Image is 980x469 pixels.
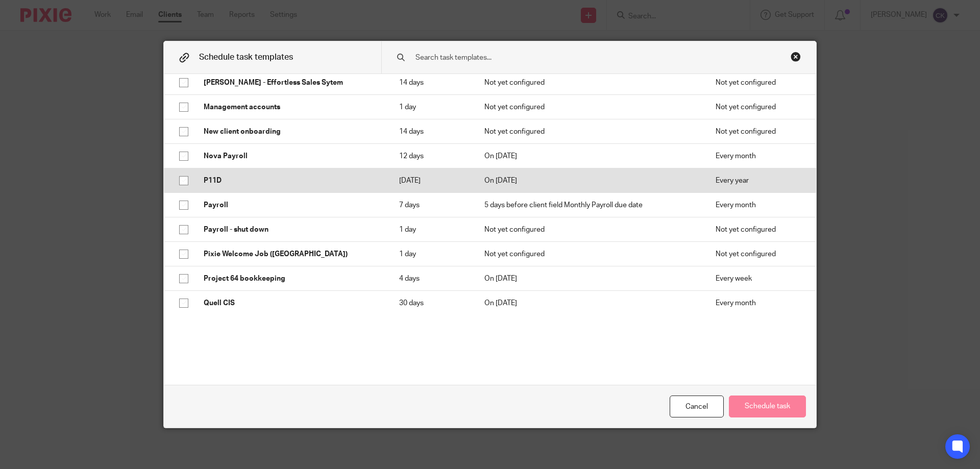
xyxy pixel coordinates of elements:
p: Not yet configured [484,102,695,112]
p: Not yet configured [716,249,801,259]
p: Every week [716,274,801,284]
div: Close this dialog window [791,52,801,62]
p: Payroll - shut down [204,225,379,235]
div: Cancel [670,396,724,417]
p: 12 days [399,151,464,161]
p: Not yet configured [716,78,801,88]
p: Not yet configured [484,225,695,235]
p: Not yet configured [484,127,695,137]
p: Not yet configured [716,225,801,235]
p: 1 day [399,225,464,235]
p: Pixie Welcome Job ([GEOGRAPHIC_DATA]) [204,249,379,259]
p: 5 days before client field Monthly Payroll due date [484,200,695,210]
p: 1 day [399,102,464,112]
p: On [DATE] [484,274,695,284]
p: 7 days [399,200,464,210]
p: [DATE] [399,176,464,186]
p: Payroll [204,200,379,210]
p: Not yet configured [716,127,801,137]
p: 30 days [399,298,464,308]
p: Management accounts [204,102,379,112]
p: Every month [716,200,801,210]
p: 4 days [399,274,464,284]
p: New client onboarding [204,127,379,137]
p: Project 64 bookkeeping [204,274,379,284]
p: P11D [204,176,379,186]
span: Schedule task templates [199,53,293,61]
p: Quell CIS [204,298,379,308]
p: Not yet configured [484,249,695,259]
input: Search task templates... [414,52,751,63]
p: On [DATE] [484,151,695,161]
p: [PERSON_NAME] - Effortless Sales Sytem [204,78,379,88]
p: On [DATE] [484,298,695,308]
p: Every month [716,298,801,308]
p: Every year [716,176,801,186]
p: 1 day [399,249,464,259]
p: 14 days [399,127,464,137]
p: Every month [716,151,801,161]
p: Not yet configured [484,78,695,88]
p: 14 days [399,78,464,88]
button: Schedule task [729,396,806,417]
p: Not yet configured [716,102,801,112]
p: On [DATE] [484,176,695,186]
p: Nova Payroll [204,151,379,161]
